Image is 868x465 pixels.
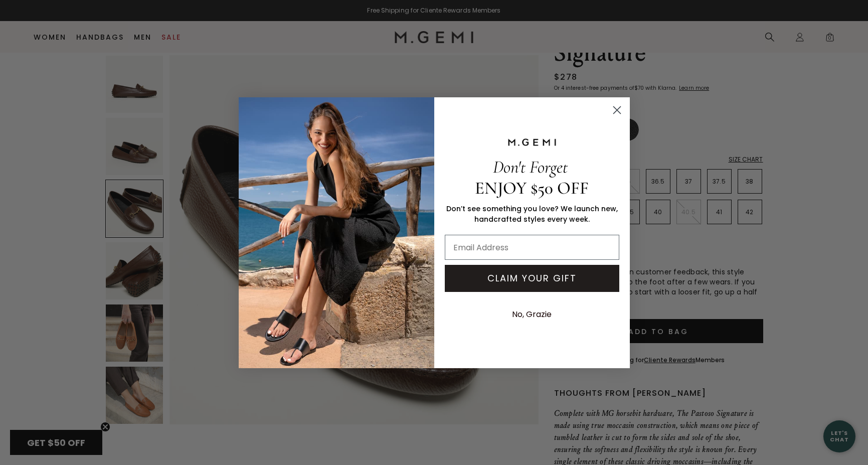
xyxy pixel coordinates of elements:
button: No, Grazie [507,302,557,327]
img: M.GEMI [507,138,557,147]
span: ENJOY $50 OFF [475,178,589,199]
input: Email Address [445,235,619,260]
button: Close dialog [608,101,626,119]
span: Don’t see something you love? We launch new, handcrafted styles every week. [446,204,618,224]
img: M.Gemi [239,97,434,368]
button: CLAIM YOUR GIFT [445,265,619,292]
span: Don't Forget [493,157,568,178]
